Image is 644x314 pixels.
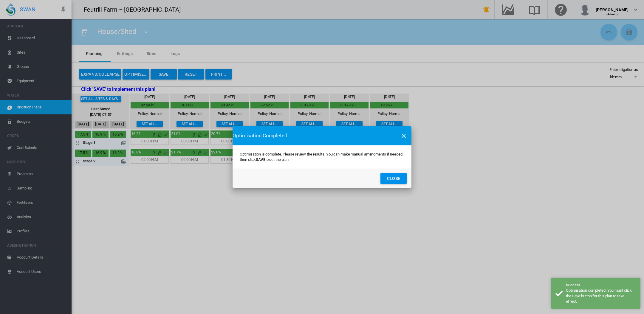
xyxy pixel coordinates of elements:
button: Close [380,173,407,184]
b: SAVE [256,157,265,162]
div: Success [566,282,636,288]
div: Optimisation completed. You must click the Save button for this plan to take effect. [566,288,636,304]
button: icon-close [398,130,410,142]
span: Optimisation Completed [233,132,287,139]
div: Success Optimisation completed. You must click the Save button for this plan to take effect. [551,278,640,309]
p: Optimisation is complete. Please review the results. You can make manual amendments if needed, th... [240,152,404,162]
md-dialog: Optimisation is ... [233,126,411,188]
md-icon: icon-close [400,132,407,139]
